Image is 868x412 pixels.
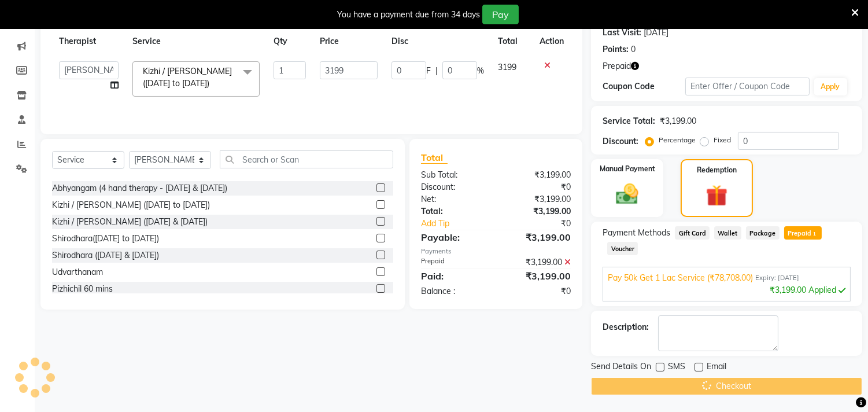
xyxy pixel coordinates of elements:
[52,182,227,194] div: Abhyangam (4 hand therapy - [DATE] & [DATE])
[697,165,737,175] label: Redemption
[496,230,580,244] div: ₹3,199.00
[337,9,480,21] div: You have a payment due from 34 days
[496,256,580,268] div: ₹3,199.00
[496,285,580,297] div: ₹0
[714,226,741,240] span: Wallet
[313,28,385,54] th: Price
[412,285,496,297] div: Balance :
[496,181,580,193] div: ₹0
[600,164,655,174] label: Manual Payment
[482,5,519,24] button: Pay
[714,135,731,145] label: Fixed
[631,43,636,56] div: 0
[603,80,685,93] div: Coupon Code
[496,169,580,181] div: ₹3,199.00
[603,115,655,127] div: Service Total:
[421,247,571,256] div: Payments
[412,205,496,218] div: Total:
[412,218,510,230] a: Add Tip
[675,226,710,240] span: Gift Card
[603,321,649,333] div: Description:
[52,216,208,228] div: Kizhi / [PERSON_NAME] ([DATE] & [DATE])
[699,182,734,209] img: _gift.svg
[533,28,571,54] th: Action
[143,66,232,89] span: Kizhi / [PERSON_NAME] ([DATE] to [DATE])
[412,230,496,244] div: Payable:
[603,60,631,72] span: Prepaid
[496,193,580,205] div: ₹3,199.00
[496,205,580,218] div: ₹3,199.00
[385,28,491,54] th: Disc
[603,43,629,56] div: Points:
[52,249,159,262] div: Shirodhara ([DATE] & [DATE])
[267,28,313,54] th: Qty
[496,269,580,283] div: ₹3,199.00
[603,227,670,239] span: Payment Methods
[668,360,685,375] span: SMS
[426,65,431,77] span: F
[220,150,393,168] input: Search or Scan
[608,284,845,296] div: ₹3,199.00 Applied
[491,28,533,54] th: Total
[412,256,496,268] div: Prepaid
[52,233,159,245] div: Shirodhara([DATE] to [DATE])
[707,360,726,375] span: Email
[591,360,651,375] span: Send Details On
[510,218,580,230] div: ₹0
[125,28,267,54] th: Service
[412,269,496,283] div: Paid:
[603,27,641,39] div: Last Visit:
[477,65,484,77] span: %
[52,199,210,211] div: Kizhi / [PERSON_NAME] ([DATE] to [DATE])
[412,169,496,181] div: Sub Total:
[609,181,645,207] img: _cash.svg
[814,78,847,95] button: Apply
[209,78,215,89] a: x
[498,62,516,72] span: 3199
[435,65,438,77] span: |
[784,226,822,240] span: Prepaid
[412,181,496,193] div: Discount:
[660,115,696,127] div: ₹3,199.00
[746,226,780,240] span: Package
[603,135,638,148] div: Discount:
[412,193,496,205] div: Net:
[421,152,448,164] span: Total
[607,242,638,255] span: Voucher
[685,78,809,95] input: Enter Offer / Coupon Code
[52,266,103,278] div: Udvarthanam
[811,231,818,238] span: 1
[608,272,753,284] span: Pay 50k Get 1 Lac Service (₹78,708.00)
[755,273,799,283] span: Expiry: [DATE]
[659,135,696,145] label: Percentage
[52,283,113,295] div: Pizhichil 60 mins
[52,28,125,54] th: Therapist
[644,27,668,39] div: [DATE]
